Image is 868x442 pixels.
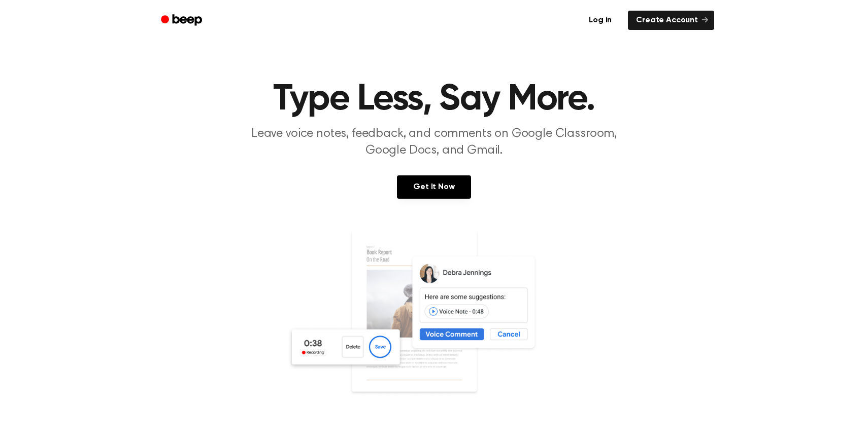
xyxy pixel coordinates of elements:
[287,229,581,424] img: Voice Comments on Docs and Recording Widget
[239,126,629,159] p: Leave voice notes, feedback, and comments on Google Classroom, Google Docs, and Gmail.
[628,11,714,30] a: Create Account
[174,81,694,118] h1: Type Less, Say More.
[397,175,471,199] a: Get It Now
[154,11,211,30] a: Beep
[579,9,622,32] a: Log in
